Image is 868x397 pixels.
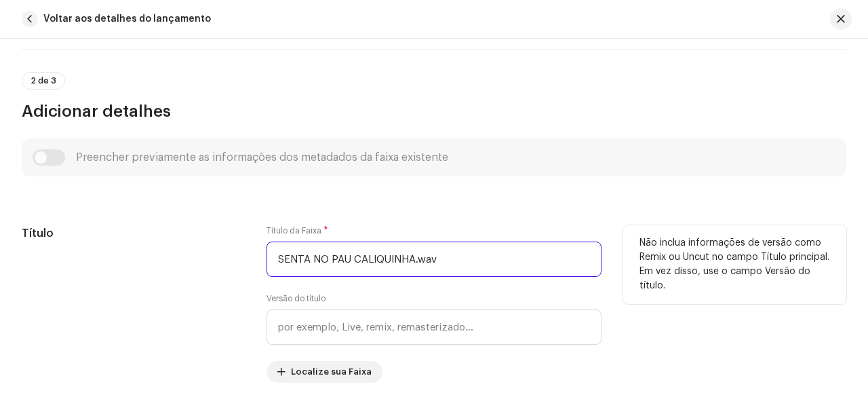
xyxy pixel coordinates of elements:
label: Título da Faixa [267,225,328,236]
button: Localize sua Faixa [267,361,382,383]
h5: Título [22,225,245,242]
span: Localize sua Faixa [291,358,372,385]
input: por exemplo, Live, remix, remasterizado... [267,309,601,345]
p: Não inclua informações de versão como Remix ou Uncut no campo Título principal. Em vez disso, use... [639,236,830,293]
input: Insira o nome da faixa [267,242,601,277]
h3: Adicionar detalhes [22,100,846,122]
label: Versão do título [267,293,325,304]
